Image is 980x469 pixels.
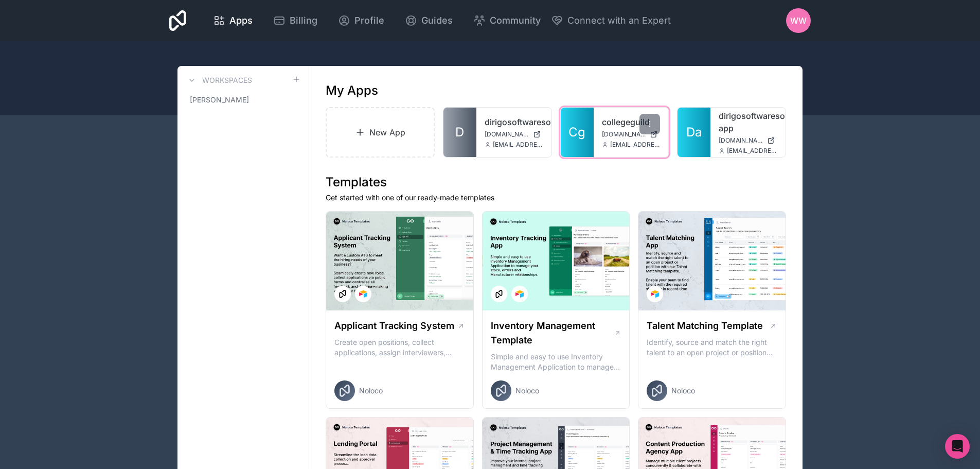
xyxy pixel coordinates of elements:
span: Connect with an Expert [567,13,671,28]
span: Billing [290,13,317,28]
h1: Templates [326,174,786,190]
span: Cg [568,124,585,141]
span: [EMAIL_ADDRESS][DOMAIN_NAME] [727,147,777,155]
h3: Workspaces [202,75,252,85]
a: dirigosoftwaresolutions [485,116,543,128]
p: Get started with one of our ready-made templates [326,193,786,203]
img: Airtable Logo [359,290,367,298]
a: [DOMAIN_NAME] [719,136,777,145]
span: D [455,124,464,141]
span: [DOMAIN_NAME] [719,136,763,145]
span: Apps [229,13,253,28]
span: Da [686,124,702,141]
h1: My Apps [326,82,378,99]
span: [DOMAIN_NAME] [602,130,646,138]
span: Community [490,13,541,28]
img: Airtable Logo [651,290,659,298]
a: Da [678,108,710,157]
span: Noloco [359,386,383,396]
a: Workspaces [186,74,252,86]
p: Simple and easy to use Inventory Management Application to manage your stock, orders and Manufact... [491,352,621,372]
a: Apps [205,9,261,32]
a: collegeguild [602,116,661,128]
button: Connect with an Expert [551,13,671,28]
span: WW [790,14,807,27]
span: [EMAIL_ADDRESS][DOMAIN_NAME] [493,141,543,149]
h1: Applicant Tracking System [334,319,454,333]
a: New App [326,107,435,158]
a: dirigosoftwaresolutions-app [719,110,777,134]
span: Guides [421,13,453,28]
a: Community [465,9,549,32]
span: Noloco [671,386,695,396]
span: Profile [354,13,384,28]
a: [DOMAIN_NAME] [602,130,661,138]
span: Noloco [515,386,539,396]
a: Profile [330,9,393,32]
h1: Inventory Management Template [491,319,614,348]
a: [DOMAIN_NAME] [485,130,543,138]
p: Create open positions, collect applications, assign interviewers, centralise candidate feedback a... [334,337,465,358]
div: Open Intercom Messenger [945,434,970,459]
a: D [443,108,476,157]
a: Cg [561,108,594,157]
p: Identify, source and match the right talent to an open project or position with our Talent Matchi... [647,337,777,358]
a: [PERSON_NAME] [186,91,300,109]
h1: Talent Matching Template [647,319,763,333]
a: Guides [397,9,461,32]
img: Airtable Logo [515,290,524,298]
span: [EMAIL_ADDRESS][DOMAIN_NAME] [610,141,661,149]
span: [DOMAIN_NAME] [485,130,529,138]
a: Billing [265,9,326,32]
span: [PERSON_NAME] [190,95,249,105]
